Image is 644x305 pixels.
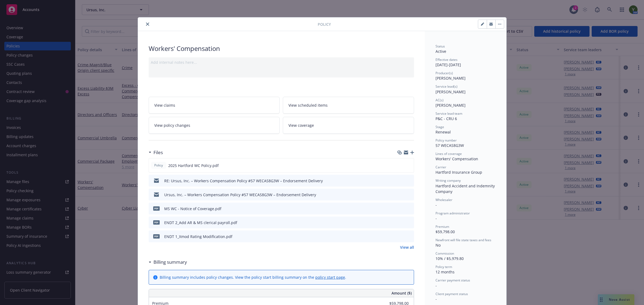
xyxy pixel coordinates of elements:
[407,220,412,225] button: preview file
[436,183,496,194] span: Hartford Accident and Indemnity Company
[436,243,441,248] span: No
[149,259,187,266] div: Billing summary
[436,116,457,121] span: P&C - CRU 6
[153,206,160,210] span: pdf
[149,44,414,53] div: Workers' Compensation
[436,265,452,269] span: Policy term
[436,216,437,221] span: -
[436,84,458,89] span: Service lead(s)
[436,198,452,202] span: Wholesaler
[283,97,414,114] a: View scheduled items
[436,224,449,229] span: Premium
[164,220,237,225] div: ENDT 2_Add AR & MS clerical payroll.pdf
[391,290,412,296] span: Amount ($)
[151,59,412,65] div: Add internal notes here...
[436,256,464,261] span: 10% / $5,979.80
[398,220,403,225] button: download file
[436,57,458,62] span: Effective dates
[436,251,454,256] span: Commission
[436,156,496,162] div: Workers' Compensation
[168,163,219,168] span: 2025 Hartford WC Policy.pdf
[315,275,345,280] a: policy start page
[436,170,482,175] span: Hartford Insurance Group
[436,103,466,108] span: [PERSON_NAME]
[436,165,446,169] span: Carrier
[400,244,414,250] a: View all
[436,138,457,143] span: Policy number
[436,296,437,302] span: -
[436,151,462,156] span: Lines of coverage
[164,234,232,239] div: ENDT 1_Xmod Rating Modification.pdf
[436,44,445,49] span: Status
[436,71,453,75] span: Producer(s)
[407,192,412,198] button: preview file
[407,163,412,168] button: preview file
[149,97,280,114] a: View claims
[153,234,160,238] span: pdf
[436,202,437,207] span: -
[153,163,164,168] span: Policy
[149,117,280,134] a: View policy changes
[144,21,151,27] button: close
[436,229,455,234] span: $59,798.00
[288,102,328,108] span: View scheduled items
[436,129,451,135] span: Renewal
[436,269,455,274] span: 12 months
[153,149,163,156] h3: Files
[436,125,444,129] span: Stage
[407,178,412,184] button: preview file
[407,206,412,211] button: preview file
[283,117,414,134] a: View coverage
[398,206,403,211] button: download file
[436,111,462,116] span: Service lead team
[153,259,187,266] h3: Billing summary
[154,122,190,128] span: View policy changes
[436,57,496,68] div: [DATE] - [DATE]
[436,283,437,288] span: -
[160,274,346,280] div: Billing summary includes policy changes. View the policy start billing summary on the .
[154,102,175,108] span: View claims
[398,163,402,168] button: download file
[164,192,316,198] div: Ursus, Inc. – Workers Compensation Policy #57 WECAS8G3W – Endorsement Delivery
[288,122,314,128] span: View coverage
[407,234,412,239] button: preview file
[436,278,470,282] span: Carrier payment status
[436,89,466,94] span: [PERSON_NAME]
[436,211,470,215] span: Program administrator
[164,178,323,184] div: RE: Ursus, Inc. – Workers Compensation Policy #57 WECAS8G3W – Endorsement Delivery
[318,21,331,27] span: Policy
[149,149,163,156] div: Files
[436,76,466,81] span: [PERSON_NAME]
[153,220,160,224] span: pdf
[436,49,446,54] span: Active
[398,178,403,184] button: download file
[398,234,403,239] button: download file
[436,292,468,296] span: Client payment status
[436,98,444,102] span: AC(s)
[436,143,464,148] span: 57 WECAS8G3W
[164,206,221,211] div: MS WC - Notice of Coverage.pdf
[436,238,491,242] span: Newfront will file state taxes and fees
[398,192,403,198] button: download file
[436,178,461,183] span: Writing company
